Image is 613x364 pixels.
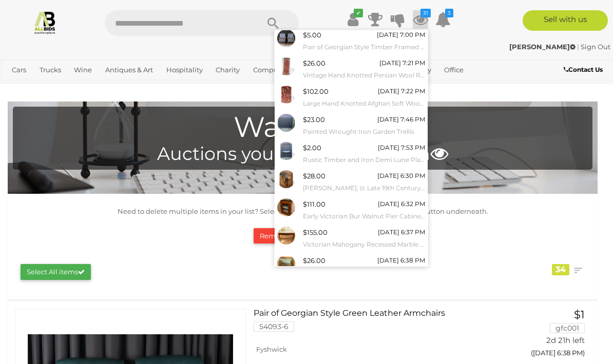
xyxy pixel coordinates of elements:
[303,200,325,208] span: $111.00
[275,252,428,280] a: $26.00 [DATE] 6:38 PM [PERSON_NAME] (20th Century), Fishing, Original Vintage Oil on Masonite Boa...
[303,183,425,194] small: [PERSON_NAME], (c Late 19th Century), The Catch, Antique Oil on Canvas Panel Mounted on Canvas Cl...
[303,154,425,166] small: Rustic Timber and Iron Demi Lune Plant Stand
[8,78,37,95] a: Sports
[277,227,295,245] img: 53538-8a.jpg
[435,10,451,29] a: 3
[379,57,425,69] div: [DATE] 7:21 PM
[377,29,425,41] div: [DATE] 7:00 PM
[303,239,425,250] small: Victorian Mahogany Recessed Marble Top [DEMOGRAPHIC_DATA] Desk
[581,43,610,51] a: Sign Out
[303,115,325,124] span: $23.00
[277,86,295,104] img: 51797-93a.JPG
[275,27,428,55] a: $5.00 [DATE] 7:00 PM Pair of Georgian Style Timber Framed Armchairs
[275,196,428,224] a: $111.00 [DATE] 6:32 PM Early Victorian Bur Walnut Pier Cabinet with Extensive Inlay
[303,31,321,39] span: $5.00
[249,62,295,78] a: Computers
[275,111,428,139] a: $23.00 [DATE] 7:46 PM Painted Wrought Iron Garden Trellis
[354,9,363,17] i: ✔
[277,198,295,216] img: 53538-3a.jpg
[277,255,295,273] img: 53914-18a.jpg
[303,126,425,137] small: Painted Wrought Iron Garden Trellis
[577,43,579,51] span: |
[35,62,65,78] a: Trucks
[378,198,425,210] div: [DATE] 6:32 PM
[277,114,295,132] img: 51891-151a.jpeg
[70,62,96,78] a: Wine
[413,10,428,29] a: 31
[378,227,425,238] div: [DATE] 6:37 PM
[275,55,428,83] a: $26.00 [DATE] 7:21 PM Vintage Hand Knotted Persian Wool Runner with Muted Colour
[8,62,30,78] a: Cars
[303,87,329,95] span: $102.00
[303,211,425,222] small: Early Victorian Bur Walnut Pier Cabinet with Extensive Inlay
[275,139,428,168] a: $2.00 [DATE] 7:53 PM Rustic Timber and Iron Demi Lune Plant Stand
[564,66,603,73] b: Contact Us
[377,170,425,181] div: [DATE] 6:30 PM
[277,29,295,47] img: 54093-5a.JPG
[303,228,328,236] span: $155.00
[101,62,157,78] a: Antiques & Art
[303,98,425,109] small: Large Hand Knotted Afghan Soft Wool Carpet with Tasselled Ends and Abrashed Design
[42,78,123,95] a: [GEOGRAPHIC_DATA]
[277,170,295,188] img: 53914-1a.jpg
[277,57,295,75] img: 53390-20a.JPG
[303,172,325,180] span: $28.00
[247,10,299,36] button: Search
[275,83,428,111] a: $102.00 [DATE] 7:22 PM Large Hand Knotted Afghan Soft Wool Carpet with Tasselled Ends and Abrashe...
[523,10,608,31] a: Sell with us
[509,43,576,51] strong: [PERSON_NAME]
[440,62,468,78] a: Office
[303,42,425,53] small: Pair of Georgian Style Timber Framed Armchairs
[277,142,295,160] img: 51891-150a.jpeg
[377,114,425,125] div: [DATE] 7:46 PM
[303,59,325,67] span: $26.00
[378,142,425,153] div: [DATE] 7:53 PM
[303,256,325,265] span: $26.00
[303,144,321,152] span: $2.00
[445,9,453,17] i: 3
[33,10,57,34] img: Allbids.com.au
[275,224,428,252] a: $155.00 [DATE] 6:37 PM Victorian Mahogany Recessed Marble Top [DEMOGRAPHIC_DATA] Desk
[564,64,605,75] a: Contact Us
[509,43,577,51] a: [PERSON_NAME]
[303,70,425,81] small: Vintage Hand Knotted Persian Wool Runner with Muted Colour
[420,9,431,17] i: 31
[212,62,244,78] a: Charity
[345,10,360,29] a: ✔
[162,62,207,78] a: Hospitality
[275,168,428,196] a: $28.00 [DATE] 6:30 PM [PERSON_NAME], (c Late 19th Century), The Catch, Antique Oil on Canvas Pane...
[377,255,425,266] div: [DATE] 6:38 PM
[378,86,425,97] div: [DATE] 7:22 PM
